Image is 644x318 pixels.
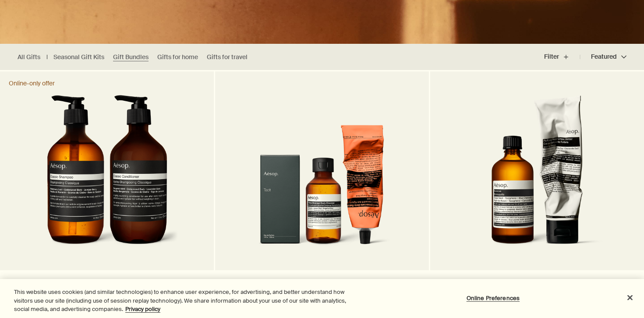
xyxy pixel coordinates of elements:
[580,46,626,67] button: Featured
[215,95,429,270] a: Tacit Scented Trio
[14,288,354,314] div: This website uses cookies (and similar technologies) to enhance user experience, for advertising,...
[9,79,55,87] div: Online-only offer
[251,95,393,257] img: Tacit Scented Trio
[620,288,640,307] button: Close
[113,53,149,61] a: Gift Bundles
[466,289,520,307] button: Online Preferences, Opens the preference center dialog
[35,95,178,257] img: Classic Shampoo and Classic Conditioner in amber recycled plastic bottles.
[430,95,644,270] a: Makeup Removal Duo for Dry Skin - Remove and Purifying Facial Cream Cleanser
[466,95,609,257] img: Makeup Removal Duo for Dry Skin - Remove and Purifying Facial Cream Cleanser
[125,305,160,313] a: More information about your privacy, opens in a new tab
[157,53,198,61] a: Gifts for home
[53,53,104,61] a: Seasonal Gift Kits
[207,53,248,61] a: Gifts for travel
[18,53,40,61] a: All Gifts
[544,46,580,67] button: Filter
